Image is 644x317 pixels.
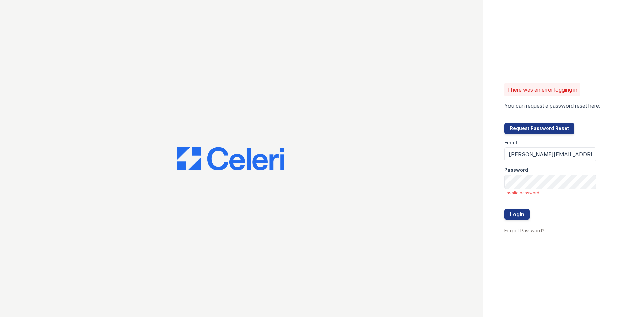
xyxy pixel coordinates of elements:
[506,190,596,196] span: invalid password
[507,86,577,94] p: There was an error logging in
[504,139,517,146] label: Email
[504,123,574,134] button: Request Password Reset
[177,147,284,171] img: CE_Logo_Blue-a8612792a0a2168367f1c8372b55b34899dd931a85d93a1a3d3e32e68fde9ad4.png
[504,167,528,173] label: Password
[504,209,530,220] button: Login
[504,102,600,110] p: You can request a password reset here:
[504,228,544,233] a: Forgot Password?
